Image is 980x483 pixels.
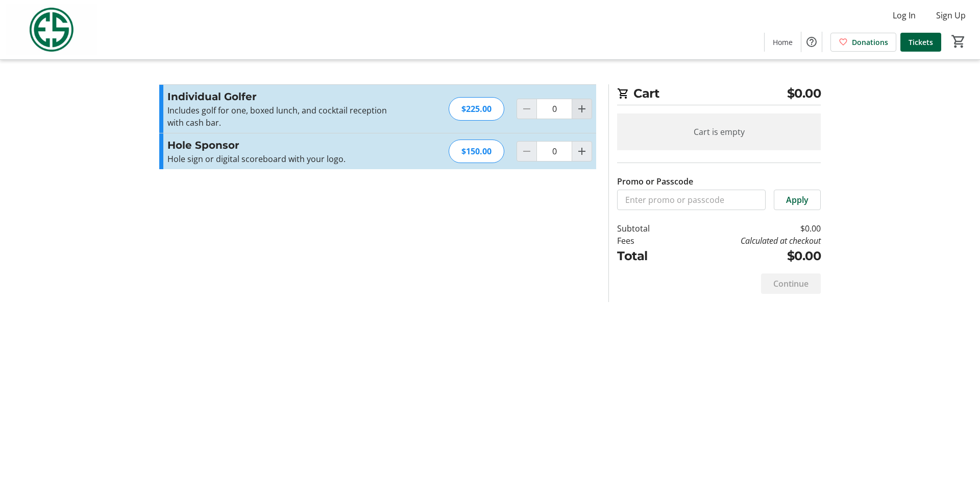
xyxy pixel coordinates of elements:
button: Increment by one [572,142,592,161]
button: Increment by one [572,99,592,119]
div: Cart is empty [617,113,821,150]
span: $0.00 [787,84,821,103]
h3: Hole Sponsor [167,137,390,153]
input: Individual Golfer Quantity [536,99,572,119]
a: Home [765,33,801,52]
input: Hole Sponsor Quantity [536,141,572,162]
button: Log In [885,7,924,24]
span: Tickets [909,37,933,48]
span: Log In [893,9,916,21]
h2: Cart [617,84,821,105]
a: Tickets [900,33,941,52]
img: Evans Scholars Foundation's Logo [6,4,97,55]
a: Donations [830,33,896,52]
h3: Individual Golfer [167,89,390,104]
td: Total [617,247,676,265]
td: $0.00 [676,247,821,265]
div: $150.00 [449,140,504,163]
div: $225.00 [449,97,504,121]
input: Enter promo or passcode [617,190,766,210]
button: Sign Up [928,7,974,24]
td: $0.00 [676,222,821,235]
span: Sign Up [936,9,966,21]
button: Help [801,32,822,52]
p: Includes golf for one, boxed lunch, and cocktail reception with cash bar. [167,104,390,129]
button: Cart [949,32,968,51]
td: Calculated at checkout [676,235,821,247]
td: Subtotal [617,222,676,235]
span: Apply [786,194,808,206]
td: Fees [617,235,676,247]
label: Promo or Passcode [617,175,693,188]
span: Donations [852,37,888,48]
p: Hole sign or digital scoreboard with your logo. [167,153,390,165]
button: Apply [774,190,821,210]
span: Home [773,37,793,48]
